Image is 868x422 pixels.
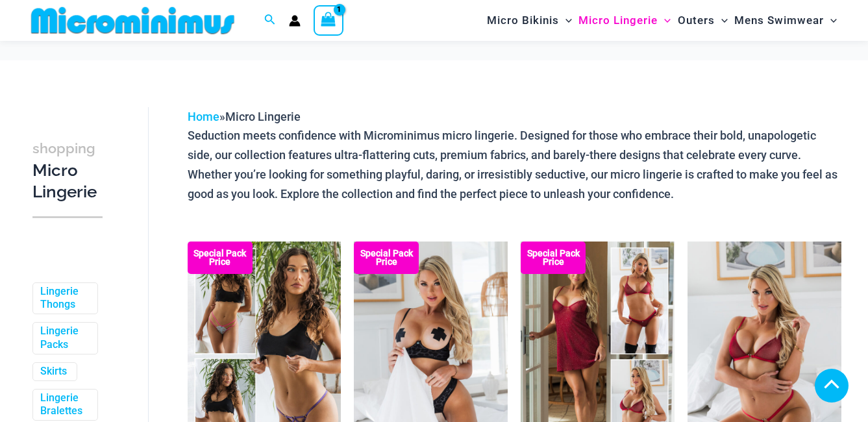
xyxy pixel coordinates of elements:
span: Outers [678,4,715,37]
h3: Micro Lingerie [32,137,103,203]
a: OutersMenu ToggleMenu Toggle [675,4,731,37]
a: Skirts [40,365,67,379]
nav: Site Navigation [482,2,842,39]
span: Menu Toggle [658,4,671,37]
span: Menu Toggle [559,4,572,37]
span: Menu Toggle [824,4,837,37]
span: Micro Lingerie [225,110,301,123]
span: Micro Lingerie [578,4,658,37]
a: Micro LingerieMenu ToggleMenu Toggle [575,4,674,37]
b: Special Pack Price [354,249,419,266]
span: shopping [32,140,95,156]
span: Menu Toggle [715,4,728,37]
a: Lingerie Bralettes [40,391,88,419]
img: MM SHOP LOGO FLAT [26,6,240,35]
a: Account icon link [289,15,301,27]
a: View Shopping Cart, 1 items [314,5,343,35]
a: Micro BikinisMenu ToggleMenu Toggle [484,4,575,37]
span: » [188,110,301,123]
b: Special Pack Price [521,249,586,266]
span: Mens Swimwear [734,4,824,37]
a: Home [188,110,219,123]
a: Mens SwimwearMenu ToggleMenu Toggle [731,4,840,37]
span: Micro Bikinis [487,4,559,37]
b: Special Pack Price [188,249,253,266]
a: Search icon link [264,12,276,29]
a: Lingerie Packs [40,325,88,352]
p: Seduction meets confidence with Microminimus micro lingerie. Designed for those who embrace their... [188,126,841,203]
a: Lingerie Thongs [40,285,88,312]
